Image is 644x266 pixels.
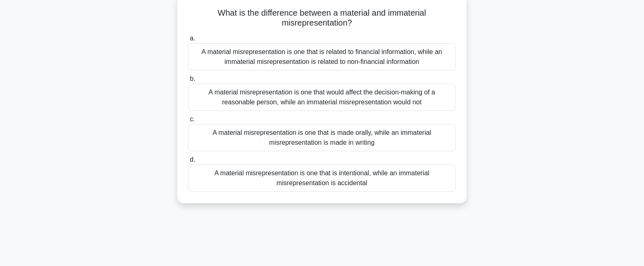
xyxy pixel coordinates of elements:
[188,165,456,192] div: A material misrepresentation is one that is intentional, while an immaterial misrepresentation is...
[188,43,456,71] div: A material misrepresentation is one that is related to financial information, while an immaterial...
[190,156,195,163] span: d.
[188,84,456,111] div: A material misrepresentation is one that would affect the decision-making of a reasonable person,...
[187,8,457,28] h5: What is the difference between a material and immaterial misrepresentation?
[188,124,456,151] div: A material misrepresentation is one that is made orally, while an immaterial misrepresentation is...
[190,115,195,122] span: c.
[190,35,195,42] span: a.
[190,75,195,82] span: b.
